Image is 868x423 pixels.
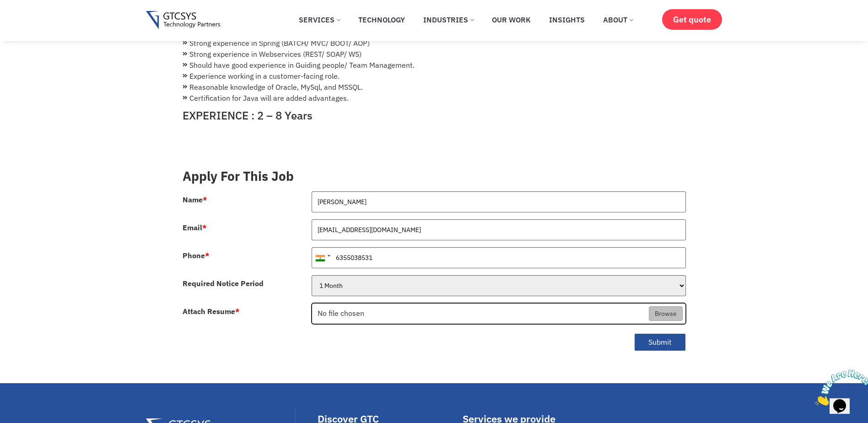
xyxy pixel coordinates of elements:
input: 081234 56789 [312,247,686,268]
a: Technology [351,10,412,30]
span: Get quote [673,15,711,24]
a: Insights [542,10,592,30]
label: Phone [183,252,210,259]
a: About [596,10,640,30]
li: Experience working in a customer-facing role. [183,70,686,81]
li: Should have good experience in Guiding people/ Team Management. [183,60,686,70]
label: Name [183,196,207,203]
li: Certification for Java will are added advantages. [183,92,686,103]
button: Submit [634,333,686,351]
div: India (भारत): +91 [312,248,333,268]
a: Get quote [662,9,722,30]
a: Services [292,10,347,30]
label: Email [183,224,207,231]
label: Required Notice Period [183,280,264,287]
label: Attach Resume [183,308,240,315]
a: Our Work [485,10,538,30]
li: Strong experience in Webservices (REST/ SOAP/ WS) [183,49,686,60]
img: Chat attention grabber [4,4,60,40]
iframe: chat widget [811,366,868,409]
h4: EXPERIENCE : 2 – 8 Years [183,109,686,122]
img: Gtcsys logo [146,11,221,30]
li: Reasonable knowledge of Oracle, MySql, and MSSQL. [183,81,686,92]
li: Strong experience in Spring (BATCH/ MVC/ BOOT/ AOP) [183,38,686,49]
h3: Apply For This Job [183,168,686,184]
a: Industries [416,10,480,30]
